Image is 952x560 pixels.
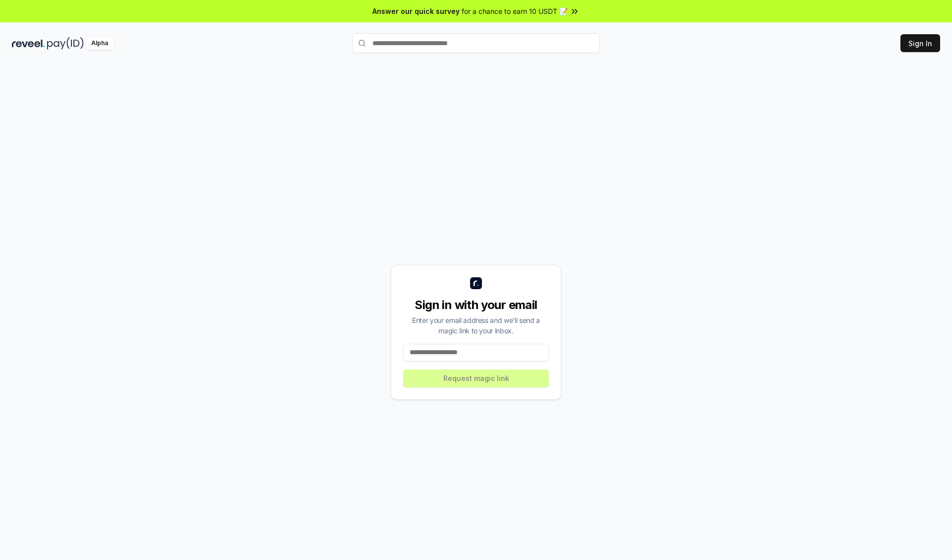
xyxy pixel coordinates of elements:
div: Sign in with your email [403,297,549,313]
span: for a chance to earn 10 USDT 📝 [462,6,568,16]
button: Sign In [900,34,940,52]
img: logo_small [470,277,482,289]
div: Alpha [86,37,114,50]
div: Enter your email address and we’ll send a magic link to your inbox. [403,315,549,336]
img: pay_id [47,37,84,50]
img: reveel_dark [12,37,45,50]
span: Answer our quick survey [372,6,460,16]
